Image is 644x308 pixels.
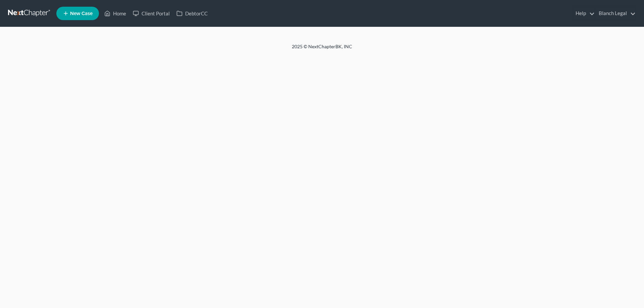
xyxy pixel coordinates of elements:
[595,7,636,19] a: Blanch Legal
[129,7,173,19] a: Client Portal
[572,7,595,19] a: Help
[56,7,99,20] new-legal-case-button: New Case
[101,7,129,19] a: Home
[173,7,211,19] a: DebtorCC
[131,43,513,55] div: 2025 © NextChapterBK, INC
